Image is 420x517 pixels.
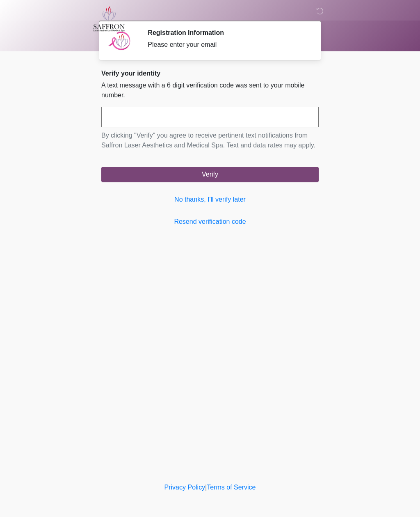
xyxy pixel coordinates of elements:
a: No thanks, I'll verify later [101,195,319,205]
p: A text message with a 6 digit verification code was sent to your mobile number. [101,80,319,100]
a: Terms of Service [207,484,256,491]
img: Saffron Laser Aesthetics and Medical Spa Logo [93,6,125,32]
a: Resend verification code [101,217,319,227]
a: Privacy Policy [164,484,205,491]
a: | [205,484,207,491]
img: Agent Avatar [107,29,132,53]
p: By clicking "Verify" you agree to receive pertinent text notifications from Saffron Laser Aesthet... [101,131,319,150]
div: Please enter your email [148,40,306,50]
h2: Verify your identity [101,69,319,77]
button: Verify [101,167,319,182]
